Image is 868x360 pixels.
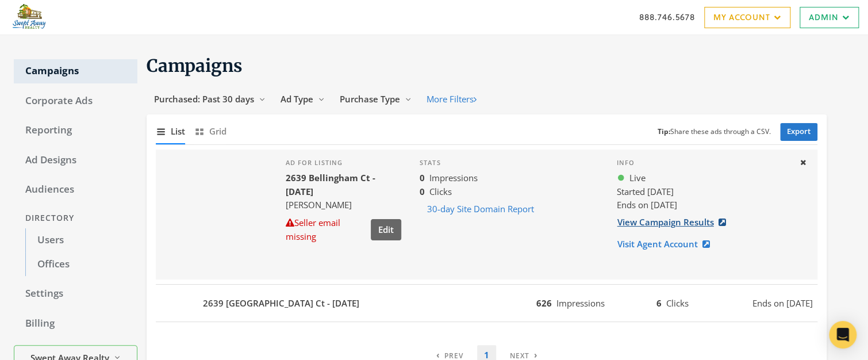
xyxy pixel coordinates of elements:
div: Seller email missing [286,216,366,243]
a: Export [780,123,817,141]
span: Impressions [429,172,478,183]
h4: Stats [420,159,598,167]
button: Grid [194,119,226,144]
b: 2639 [GEOGRAPHIC_DATA] Ct - [DATE] [203,297,359,310]
div: [PERSON_NAME] [286,198,401,212]
a: Corporate Ads [14,89,137,113]
div: Started [DATE] [617,185,790,198]
div: Open Intercom Messenger [829,321,857,348]
a: Billing [14,312,137,336]
a: Campaigns [14,59,137,83]
a: Users [25,228,137,252]
a: 888.746.5678 [639,11,695,23]
button: Purchase Type [332,89,419,110]
small: Share these ads through a CSV. [658,127,771,137]
b: 0 [420,186,425,197]
a: Reporting [14,118,137,143]
span: Purchased: Past 30 days [154,93,254,105]
button: Ad Type [273,89,332,110]
a: Settings [14,282,137,306]
a: Admin [800,7,859,28]
span: Live [629,171,646,185]
span: Clicks [429,186,452,197]
img: Adwerx [9,3,49,32]
a: My Account [704,7,790,28]
div: Directory [14,208,137,229]
b: 0 [420,172,425,183]
button: 2639 [GEOGRAPHIC_DATA] Ct - [DATE]626Impressions6ClicksEnds on [DATE] [156,289,817,317]
span: Purchase Type [340,93,400,105]
span: Ends on [DATE] [617,199,677,210]
b: 6 [656,297,661,309]
span: Grid [209,125,226,138]
h4: Info [617,159,790,167]
span: Ad Type [281,93,313,105]
a: Offices [25,252,137,277]
a: Visit Agent Account [617,233,717,255]
b: Tip: [658,127,670,136]
h4: Ad for listing [286,159,401,167]
button: 30-day Site Domain Report [420,198,541,220]
span: List [171,125,185,138]
a: Audiences [14,178,137,202]
a: View Campaign Results [617,212,733,233]
a: Ad Designs [14,148,137,173]
button: Purchased: Past 30 days [147,89,273,110]
button: Edit [371,219,401,240]
span: Impressions [556,297,605,309]
b: 626 [536,297,552,309]
b: 2639 Bellingham Ct - [DATE] [286,172,375,197]
button: List [156,119,185,144]
span: Campaigns [147,55,243,76]
button: More Filters [419,89,484,110]
span: Ends on [DATE] [752,297,813,310]
span: Clicks [666,297,688,309]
